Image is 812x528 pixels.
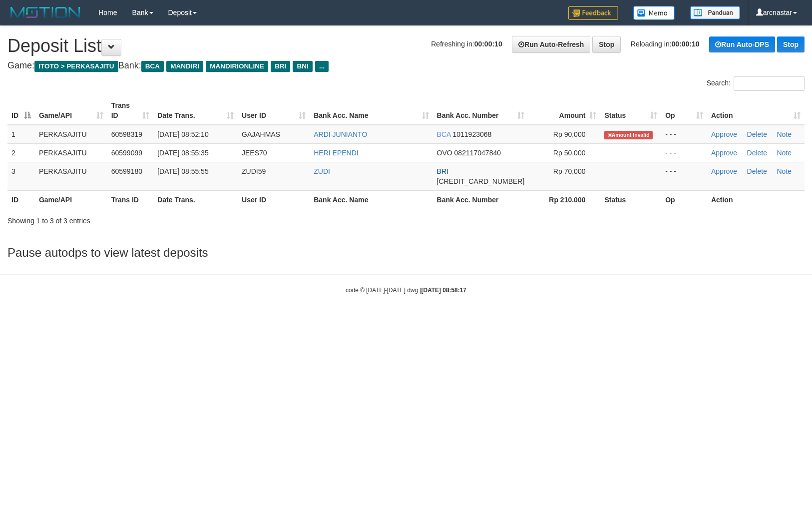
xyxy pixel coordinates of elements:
td: PERKASAJITU [35,162,107,190]
span: [DATE] 08:55:35 [157,149,208,157]
th: Bank Acc. Name: activate to sort column ascending [310,96,432,125]
th: ID: activate to sort column descending [7,96,35,125]
td: - - - [661,162,707,190]
h1: Deposit List [7,36,805,56]
th: Rp 210.000 [528,190,600,209]
img: Feedback.jpg [568,6,618,20]
th: Trans ID [107,190,153,209]
a: Delete [747,149,767,157]
span: BRI [271,61,290,72]
a: Stop [592,36,621,53]
th: Game/API [35,190,107,209]
td: - - - [661,125,707,144]
th: Action: activate to sort column ascending [707,96,805,125]
th: Date Trans. [153,190,238,209]
th: Game/API: activate to sort column ascending [35,96,107,125]
strong: [DATE] 08:58:17 [421,287,466,294]
span: [DATE] 08:52:10 [157,130,208,138]
th: Trans ID: activate to sort column ascending [107,96,153,125]
h3: Pause autodps to view latest deposits [7,246,805,259]
span: Rp 70,000 [553,167,586,175]
span: 60598319 [111,130,142,138]
th: Status: activate to sort column ascending [600,96,661,125]
span: Refreshing in: [431,40,502,48]
td: 1 [7,125,35,144]
span: Rp 50,000 [553,149,586,157]
td: 2 [7,143,35,162]
th: Date Trans.: activate to sort column ascending [153,96,238,125]
strong: 00:00:10 [474,40,502,48]
span: ITOTO > PERKASAJITU [34,61,118,72]
span: 60599180 [111,167,142,175]
span: Rp 90,000 [553,130,586,138]
th: Amount: activate to sort column ascending [528,96,600,125]
span: ZUDI59 [242,167,266,175]
a: Run Auto-Refresh [512,36,590,53]
th: Action [707,190,805,209]
a: Stop [777,36,805,52]
span: Copy 588401000267500 to clipboard [437,177,525,185]
span: BCA [141,61,164,72]
th: Bank Acc. Name [310,190,432,209]
span: GAJAHMAS [242,130,280,138]
div: Showing 1 to 3 of 3 entries [7,212,331,226]
a: Delete [747,130,767,138]
img: panduan.png [690,6,740,19]
span: Copy 1011923068 to clipboard [452,130,491,138]
span: ... [315,61,329,72]
a: Delete [747,167,767,175]
th: Bank Acc. Number [433,190,529,209]
strong: 00:00:10 [672,40,700,48]
span: 60599099 [111,149,142,157]
small: code © [DATE]-[DATE] dwg | [346,287,466,294]
a: Approve [711,130,737,138]
td: PERKASAJITU [35,143,107,162]
a: Note [777,167,792,175]
span: BNI [293,61,312,72]
span: JEES70 [242,149,267,157]
td: PERKASAJITU [35,125,107,144]
a: ZUDI [314,167,330,175]
th: Op [661,190,707,209]
img: Button%20Memo.svg [633,6,675,20]
span: MANDIRI [166,61,203,72]
label: Search: [707,76,805,91]
h4: Game: Bank: [7,61,805,71]
th: User ID: activate to sort column ascending [238,96,310,125]
th: Status [600,190,661,209]
span: OVO [437,149,452,157]
td: - - - [661,143,707,162]
th: User ID [238,190,310,209]
span: Copy 082117047840 to clipboard [454,149,501,157]
span: BCA [437,130,451,138]
th: Bank Acc. Number: activate to sort column ascending [433,96,529,125]
a: Note [777,130,792,138]
a: Run Auto-DPS [709,36,775,52]
th: Op: activate to sort column ascending [661,96,707,125]
a: Approve [711,149,737,157]
span: [DATE] 08:55:55 [157,167,208,175]
a: ARDI JUNIANTO [314,130,367,138]
span: MANDIRIONLINE [206,61,268,72]
span: Amount is not matched [604,131,652,139]
input: Search: [734,76,805,91]
span: Reloading in: [631,40,700,48]
img: MOTION_logo.png [7,5,83,20]
a: Note [777,149,792,157]
a: HERI EPENDI [314,149,358,157]
a: Approve [711,167,737,175]
th: ID [7,190,35,209]
td: 3 [7,162,35,190]
span: BRI [437,167,448,175]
